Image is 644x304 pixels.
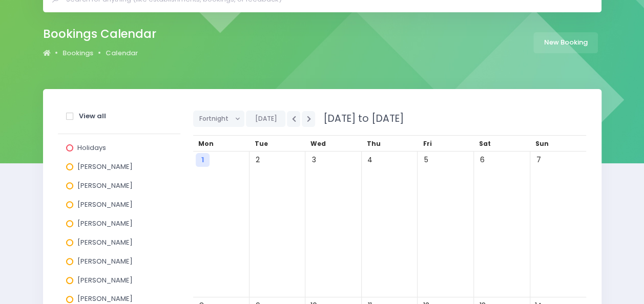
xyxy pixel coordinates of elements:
[77,219,133,228] span: [PERSON_NAME]
[77,275,133,285] span: [PERSON_NAME]
[79,111,106,121] strong: View all
[193,111,245,127] button: Fortnight
[196,153,210,167] span: 1
[475,153,489,167] span: 6
[310,139,326,148] span: Wed
[106,48,138,58] a: Calendar
[77,162,133,171] span: [PERSON_NAME]
[77,256,133,266] span: [PERSON_NAME]
[363,153,377,167] span: 4
[419,153,433,167] span: 5
[43,27,156,41] h2: Bookings Calendar
[199,111,231,126] span: Fortnight
[255,139,268,148] span: Tue
[532,153,546,167] span: 7
[77,237,133,247] span: [PERSON_NAME]
[317,112,403,125] span: [DATE] to [DATE]
[251,153,265,167] span: 2
[77,294,133,303] span: [PERSON_NAME]
[535,139,549,148] span: Sun
[77,143,106,153] span: Holidays
[367,139,381,148] span: Thu
[307,153,321,167] span: 3
[77,181,133,190] span: [PERSON_NAME]
[246,111,285,127] button: [DATE]
[198,139,214,148] span: Mon
[533,32,598,53] a: New Booking
[63,48,93,58] a: Bookings
[423,139,431,148] span: Fri
[77,200,133,209] span: [PERSON_NAME]
[479,139,491,148] span: Sat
